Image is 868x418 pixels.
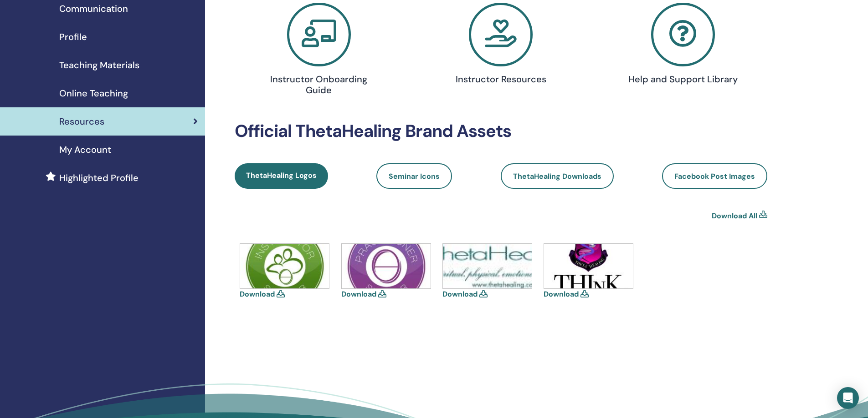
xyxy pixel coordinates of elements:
h2: Official ThetaHealing Brand Assets [235,121,767,142]
a: ThetaHealing Logos [235,163,328,189]
span: Seminar Icons [389,171,440,181]
span: Profile [59,30,87,44]
span: Facebook Post Images [674,171,755,181]
span: ThetaHealing Logos [246,171,317,180]
a: Download [240,289,275,299]
img: icons-instructor.jpg [240,244,329,288]
h4: Instructor Resources [441,74,561,85]
span: My Account [59,143,111,156]
h4: Instructor Onboarding Guide [259,74,379,96]
span: ThetaHealing Downloads [513,171,601,181]
div: Open Intercom Messenger [837,387,859,409]
img: icons-practitioner.jpg [342,244,431,288]
span: Resources [59,115,104,128]
img: think-shield.jpg [544,244,633,288]
span: Teaching Materials [59,58,139,72]
a: Facebook Post Images [662,163,767,189]
a: Download [341,289,376,299]
h4: Help and Support Library [623,74,743,85]
img: thetahealing-logo-a-copy.jpg [443,244,532,288]
a: Help and Support Library [597,3,769,88]
a: ThetaHealing Downloads [501,163,614,189]
a: Seminar Icons [376,163,452,189]
a: Instructor Onboarding Guide [233,3,405,99]
a: Download [544,289,579,299]
span: Highlighted Profile [59,171,139,185]
span: Communication [59,2,128,15]
a: Download All [712,211,757,222]
span: Online Teaching [59,86,128,100]
a: Download [442,289,478,299]
a: Instructor Resources [416,3,587,88]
